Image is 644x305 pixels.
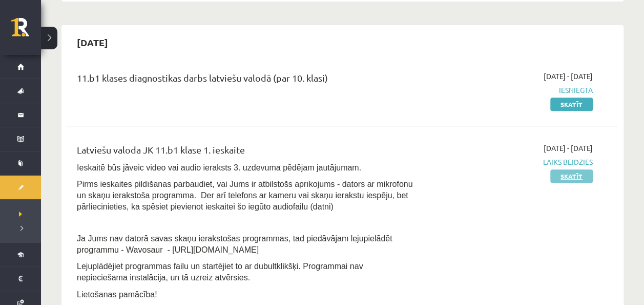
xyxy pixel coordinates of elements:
span: Iesniegta [431,85,593,96]
div: 11.b1 klases diagnostikas darbs latviešu valodā (par 10. klasi) [77,71,416,90]
span: [DATE] - [DATE] [544,71,593,82]
h2: [DATE] [67,30,118,54]
span: [DATE] - [DATE] [544,143,593,154]
a: Rīgas 1. Tālmācības vidusskola [11,18,41,44]
span: Pirms ieskaites pildīšanas pārbaudiet, vai Jums ir atbilstošs aprīkojums - dators ar mikrofonu un... [77,180,412,211]
div: Latviešu valoda JK 11.b1 klase 1. ieskaite [77,143,416,162]
a: Skatīt [550,98,593,111]
span: Lejuplādējiet programmas failu un startējiet to ar dubultklikšķi. Programmai nav nepieciešama ins... [77,262,363,282]
a: Skatīt [550,169,593,183]
span: Ieskaitē būs jāveic video vai audio ieraksts 3. uzdevuma pēdējam jautājumam. [77,163,361,172]
span: Laiks beidzies [431,157,593,167]
span: Ja Jums nav datorā savas skaņu ierakstošas programmas, tad piedāvājam lejupielādēt programmu - Wa... [77,234,392,254]
span: Lietošanas pamācība! [77,290,157,299]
